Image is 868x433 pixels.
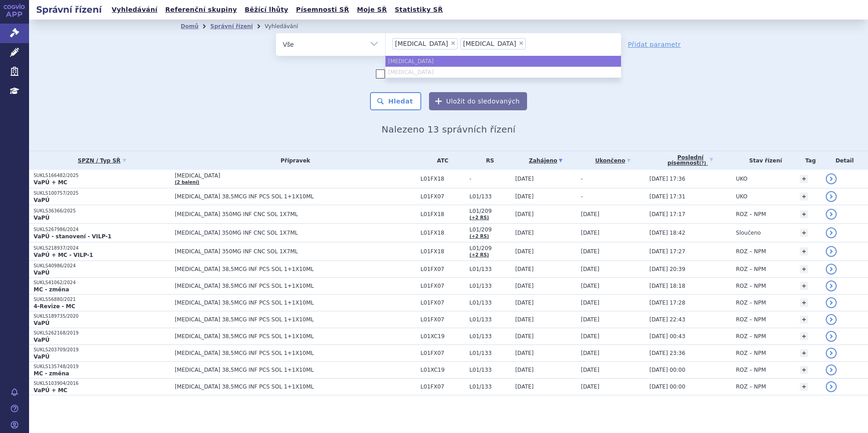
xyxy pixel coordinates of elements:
a: + [800,247,808,256]
a: + [800,332,808,340]
a: + [800,315,808,324]
p: SUKLS40986/2024 [34,263,170,269]
a: detail [826,280,837,291]
a: + [800,383,808,391]
span: [DATE] [581,230,600,236]
h2: Správní řízení [29,3,109,16]
strong: MC - změna [34,286,69,293]
span: [DATE] 00:43 [650,333,686,340]
input: [MEDICAL_DATA][MEDICAL_DATA] [528,38,533,49]
a: + [800,192,808,201]
span: UKO [736,193,747,200]
li: Vyhledávání [265,20,310,33]
th: RS [465,151,511,170]
p: SUKLS166482/2025 [34,172,170,179]
span: [DATE] 18:18 [650,283,686,289]
p: SUKLS41062/2024 [34,280,170,286]
a: Vyhledávání [109,4,160,16]
span: [DATE] [515,300,534,306]
strong: MC - změna [34,370,69,377]
span: UKO [736,176,747,182]
span: ROZ – NPM [736,333,766,340]
p: SUKLS56880/2021 [34,296,170,303]
span: L01FX18 [420,230,465,236]
button: Uložit do sledovaných [429,92,527,110]
span: [MEDICAL_DATA] 38,5MCG INF PCS SOL 1+1X10ML [175,350,402,356]
span: [MEDICAL_DATA] 350MG INF CNC SOL 1X7ML [175,230,402,236]
span: [DATE] 17:36 [650,176,686,182]
span: [DATE] 17:27 [650,248,686,255]
span: [MEDICAL_DATA] 350MG INF CNC SOL 1X7ML [175,248,402,255]
a: + [800,210,808,218]
span: ROZ – NPM [736,300,766,306]
span: L01/209 [469,226,511,233]
span: × [450,40,456,46]
th: ATC [416,151,465,170]
strong: VaPÚ - stanovení - VILP-1 [34,233,112,240]
a: detail [826,364,837,375]
span: ROZ – NPM [736,384,766,390]
span: [DATE] 22:43 [650,316,686,323]
a: Běžící lhůty [242,4,291,16]
span: [DATE] [581,350,600,356]
span: ROZ – NPM [736,211,766,217]
span: Sloučeno [736,230,761,236]
span: L01/133 [469,384,511,390]
span: L01FX07 [420,266,465,272]
a: detail [826,348,837,359]
span: [DATE] 20:39 [650,266,686,272]
th: Přípravek [170,151,416,170]
a: detail [826,227,837,238]
a: + [800,299,808,307]
span: [DATE] [515,193,534,200]
span: [DATE] 00:00 [650,384,686,390]
span: [DATE] [581,283,600,289]
span: L01FX07 [420,316,465,323]
label: Zahrnout [DEMOGRAPHIC_DATA] přípravky [376,69,521,79]
span: [DATE] [515,176,534,182]
span: [MEDICAL_DATA] [175,172,402,179]
a: Moje SŘ [354,4,390,16]
strong: VaPÚ + MC [34,387,67,394]
p: SUKLS103904/2016 [34,380,170,387]
p: SUKLS267986/2024 [34,226,170,233]
p: SUKLS218937/2024 [34,245,170,251]
strong: VaPÚ [34,320,49,326]
span: ROZ – NPM [736,248,766,255]
span: L01/133 [469,350,511,356]
span: [MEDICAL_DATA] [395,40,448,47]
span: [DATE] [581,367,600,373]
p: SUKLS135748/2019 [34,364,170,370]
a: (2 balení) [175,180,199,185]
a: Písemnosti SŘ [293,4,352,16]
span: [MEDICAL_DATA] 38,5MCG INF PCS SOL 1+1X10ML [175,384,402,390]
a: + [800,366,808,374]
span: [DATE] [515,350,534,356]
span: [DATE] [515,367,534,373]
a: Ukončeno [581,154,645,167]
span: [DATE] 00:00 [650,367,686,373]
a: detail [826,264,837,275]
th: Tag [795,151,821,170]
a: Přidat parametr [628,40,681,49]
span: ROZ – NPM [736,316,766,323]
span: L01XC19 [420,367,465,373]
abbr: (?) [699,161,706,166]
span: [DATE] 17:28 [650,300,686,306]
span: [DATE] 17:31 [650,193,686,200]
span: [DATE] [581,300,600,306]
span: [DATE] [581,384,600,390]
strong: 4-Revize - MC [34,303,75,310]
span: L01FX18 [420,211,465,217]
a: Statistiky SŘ [392,4,445,16]
span: - [469,176,511,182]
span: L01/133 [469,193,511,200]
span: L01/209 [469,208,511,214]
th: Stav řízení [731,151,795,170]
a: Zahájeno [515,154,577,167]
strong: VaPÚ + MC - VILP-1 [34,252,93,258]
span: L01/133 [469,266,511,272]
span: L01FX07 [420,283,465,289]
span: [DATE] [581,316,600,323]
span: [DATE] [515,211,534,217]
